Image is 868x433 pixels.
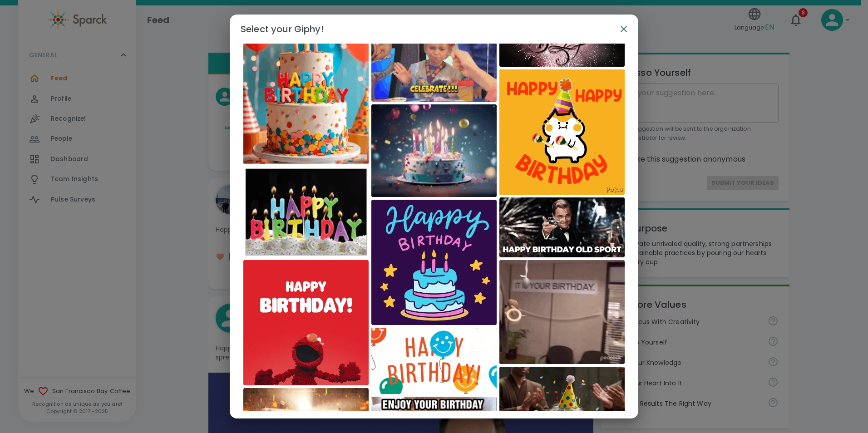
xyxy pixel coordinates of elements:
img: Video gif. A birthday cake with lit candles sits on a table. Confetti falls around it and the can... [371,104,497,197]
img: Sesame Street gif. Elmo wears a party hat and holds his arms out as he says, "Happy Birthday!" He... [243,260,369,385]
img: Video gif. A little boy in a Chuck E. Cheese birthday crown dances in celebration. Text, “Celebra... [371,8,497,102]
img: Text gif. Rainbow-colored candles atop a sprinkled cake with the flames rising up and down, readi... [243,167,369,257]
img: The Office gif. John Krasinski as Jim in a room with half-blown up brown balloons and toilet pape... [499,260,625,364]
img: Happy Birthday GIF by Heather Roberts [371,200,497,325]
img: Text gif. Multicolored balloons, some with smiley faces, float past the text "Happy Birthday!" [371,328,497,394]
h2: Select your Giphy! [230,15,638,44]
img: Happy Birthday Party GIF [243,8,369,164]
img: Happy Birthday GIF [499,197,625,257]
img: Happy Birthday Celebration GIF by Poku Meow [499,69,625,195]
